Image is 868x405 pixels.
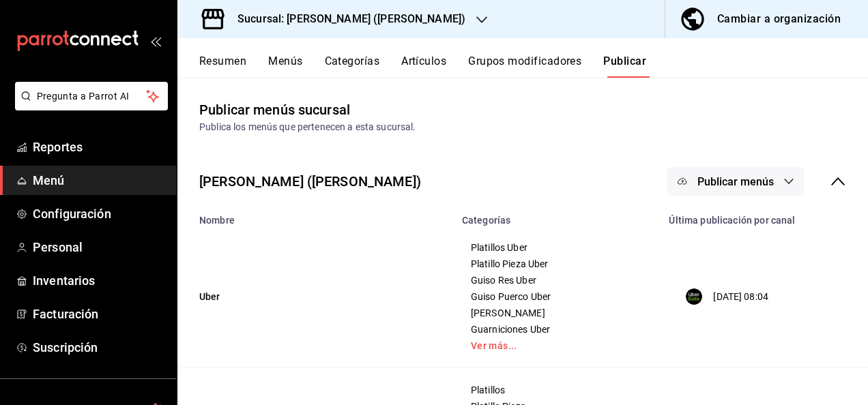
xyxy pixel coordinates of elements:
span: Reportes [33,138,166,156]
h3: Sucursal: [PERSON_NAME] ([PERSON_NAME]) [227,11,465,27]
span: Platillo Pieza Uber [471,259,644,269]
div: Cambiar a organización [717,10,841,29]
span: Guiso Res Uber [471,275,644,285]
span: [PERSON_NAME] [471,308,644,318]
button: Publicar [603,55,646,78]
span: Pregunta a Parrot AI [37,89,147,104]
th: Última publicación por canal [661,207,868,226]
div: [PERSON_NAME] ([PERSON_NAME]) [199,171,421,192]
span: Menú [33,171,166,190]
div: Publicar menús sucursal [199,100,350,120]
span: Publicar menús [697,175,774,188]
button: Grupos modificadores [468,55,581,78]
th: Nombre [177,207,454,226]
a: Ver más... [471,341,644,350]
div: Publica los menús que pertenecen a esta sucursal. [199,120,846,134]
button: Publicar menús [667,167,804,196]
button: open_drawer_menu [150,35,161,46]
span: Platillos [471,385,644,395]
div: navigation tabs [199,55,868,78]
button: Resumen [199,55,246,78]
span: Personal [33,238,166,256]
span: Suscripción [33,338,166,357]
span: Guarniciones Uber [471,325,644,334]
span: Guiso Puerco Uber [471,292,644,301]
button: Artículos [401,55,446,78]
button: Pregunta a Parrot AI [15,82,168,110]
button: Menús [268,55,302,78]
span: Platillos Uber [471,243,644,252]
td: Uber [177,226,454,368]
span: Facturación [33,305,166,323]
button: Categorías [325,55,380,78]
p: [DATE] 08:04 [713,290,768,304]
th: Categorías [454,207,661,226]
span: Inventarios [33,271,166,290]
span: Configuración [33,205,166,223]
a: Pregunta a Parrot AI [10,99,168,113]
